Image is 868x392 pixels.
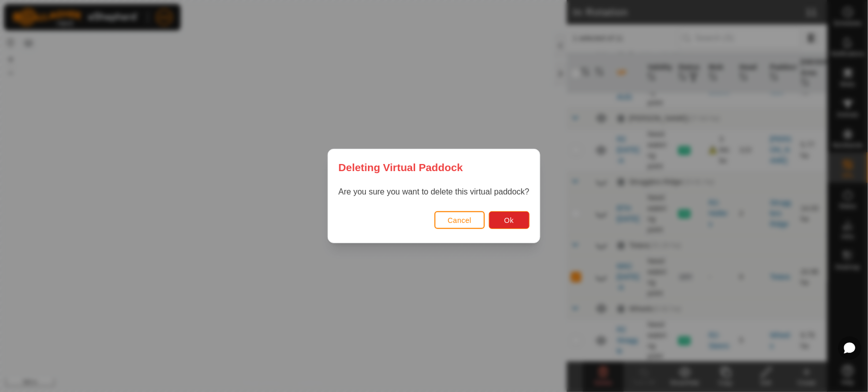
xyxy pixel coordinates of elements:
span: Cancel [448,216,472,224]
span: Ok [504,216,514,224]
button: Cancel [435,211,485,229]
span: Deleting Virtual Paddock [338,159,463,175]
button: Ok [489,211,530,229]
p: Are you sure you want to delete this virtual paddock? [338,186,529,198]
